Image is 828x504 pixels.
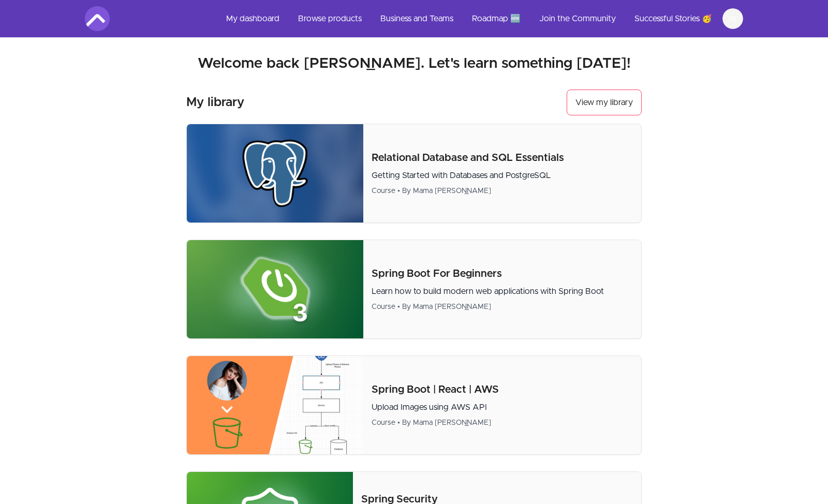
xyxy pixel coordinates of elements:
p: Relational Database and SQL Essentials [372,151,633,165]
a: Business and Teams [372,6,462,31]
img: Product image for Spring Boot | React | AWS [187,356,363,454]
a: Browse products [290,6,370,31]
p: Learn how to build modern web applications with Spring Boot [372,285,633,298]
nav: Main [218,6,743,31]
img: Product image for Spring Boot For Beginners [187,240,363,338]
a: Product image for Relational Database and SQL EssentialsRelational Database and SQL EssentialsGet... [186,124,642,223]
p: Getting Started with Databases and PostgreSQL [372,169,633,182]
button: m [722,8,743,29]
a: Roadmap 🆕 [464,6,529,31]
p: Spring Boot | React | AWS [372,382,633,397]
p: Upload Images using AWS API [372,401,633,413]
p: Spring Boot For Beginners [372,266,633,281]
div: Course • By Mama [PERSON_NAME] [372,418,633,428]
h2: Welcome back [PERSON_NAME]. Let's learn something [DATE]! [85,54,743,73]
a: Product image for Spring Boot | React | AWSSpring Boot | React | AWSUpload Images using AWS APICo... [186,355,642,455]
a: My dashboard [218,6,288,31]
a: Successful Stories 🥳 [626,6,720,31]
a: Join the Community [531,6,624,31]
h3: My library [186,94,244,111]
div: Course • By Mama [PERSON_NAME] [372,302,633,312]
img: Amigoscode logo [85,6,110,31]
div: Course • By Mama [PERSON_NAME] [372,186,633,196]
a: Product image for Spring Boot For BeginnersSpring Boot For BeginnersLearn how to build modern web... [186,240,642,339]
img: Product image for Relational Database and SQL Essentials [187,124,363,223]
a: View my library [567,90,642,115]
